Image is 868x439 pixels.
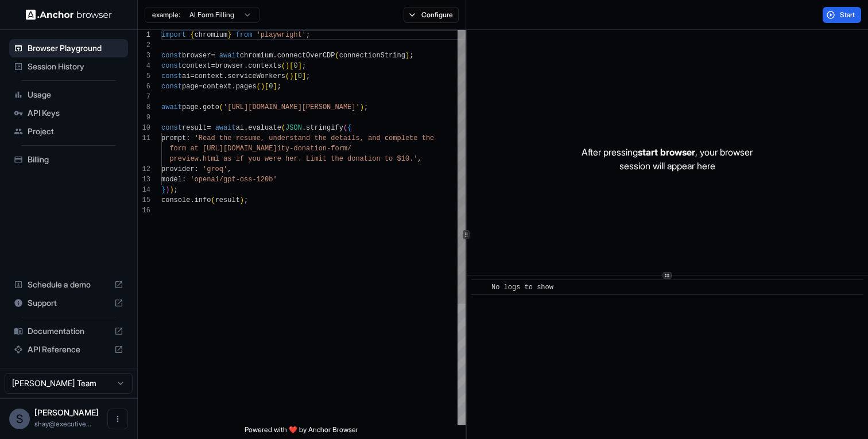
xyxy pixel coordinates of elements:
[360,103,364,111] span: )
[298,62,302,70] span: ]
[273,52,277,60] span: .
[245,425,358,439] span: Powered with ❤️ by Anchor Browser
[306,124,343,132] span: stringify
[223,72,227,80] span: .
[401,134,435,142] span: lete the
[582,145,753,173] p: After pressing , your browser session will appear here
[199,103,203,111] span: .
[161,83,182,91] span: const
[219,52,240,60] span: await
[215,196,240,204] span: result
[169,155,376,163] span: preview.html as if you were her. Limit the donatio
[28,279,110,290] span: Schedule a demo
[277,145,352,153] span: ity-donation-form/
[28,344,110,355] span: API Reference
[240,196,244,204] span: )
[477,282,483,293] span: ​
[9,340,128,359] div: API Reference
[182,103,199,111] span: page
[138,81,150,92] div: 6
[161,196,190,204] span: console
[9,294,128,312] div: Support
[227,72,285,80] span: serviceWorkers
[638,146,695,158] span: start browser
[244,62,248,70] span: .
[248,124,281,132] span: evaluate
[34,419,91,428] span: shay@executivehunt.com
[138,71,150,81] div: 5
[491,283,553,292] span: No logs to show
[161,165,195,173] span: provider
[182,72,190,80] span: ai
[261,83,265,91] span: )
[195,31,228,39] span: chromium
[28,61,123,72] span: Session History
[227,165,231,173] span: ,
[293,72,297,80] span: [
[207,124,211,132] span: =
[9,57,128,76] div: Session History
[257,83,261,91] span: (
[265,83,269,91] span: [
[405,52,409,60] span: )
[152,10,180,20] span: example:
[236,31,253,39] span: from
[211,52,215,60] span: =
[203,83,231,91] span: context
[339,52,405,60] span: connectionString
[195,196,211,204] span: info
[161,72,182,80] span: const
[277,83,281,91] span: ;
[347,124,351,132] span: {
[404,7,459,23] button: Configure
[161,103,182,111] span: await
[34,407,99,417] span: Shay Merary
[28,325,110,337] span: Documentation
[269,83,273,91] span: 0
[138,195,150,205] div: 15
[289,72,293,80] span: )
[9,39,128,57] div: Browser Playground
[138,40,150,50] div: 2
[190,196,194,204] span: .
[26,9,112,20] img: Anchor Logo
[195,72,223,80] span: context
[138,164,150,174] div: 12
[186,134,190,142] span: :
[9,150,128,169] div: Billing
[219,103,223,111] span: (
[138,133,150,143] div: 11
[174,186,178,194] span: ;
[227,31,231,39] span: }
[240,52,273,60] span: chromium
[289,62,293,70] span: [
[236,83,257,91] span: pages
[195,134,401,142] span: 'Read the resume, understand the details, and comp
[161,31,186,39] span: import
[244,124,248,132] span: .
[9,86,128,104] div: Usage
[244,196,248,204] span: ;
[248,62,281,70] span: contexts
[28,297,110,309] span: Support
[169,145,277,153] span: form at [URL][DOMAIN_NAME]
[28,42,123,54] span: Browser Playground
[203,103,219,111] span: goto
[306,31,310,39] span: ;
[161,176,182,184] span: model
[182,52,211,60] span: browser
[138,61,150,71] div: 4
[9,409,30,429] div: S
[182,83,199,91] span: page
[199,83,203,91] span: =
[343,124,347,132] span: (
[302,72,306,80] span: ]
[223,103,360,111] span: '[URL][DOMAIN_NAME][PERSON_NAME]'
[203,165,227,173] span: 'groq'
[840,10,856,20] span: Start
[409,52,413,60] span: ;
[277,52,335,60] span: connectOverCDP
[138,30,150,40] div: 1
[28,126,123,137] span: Project
[285,62,289,70] span: )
